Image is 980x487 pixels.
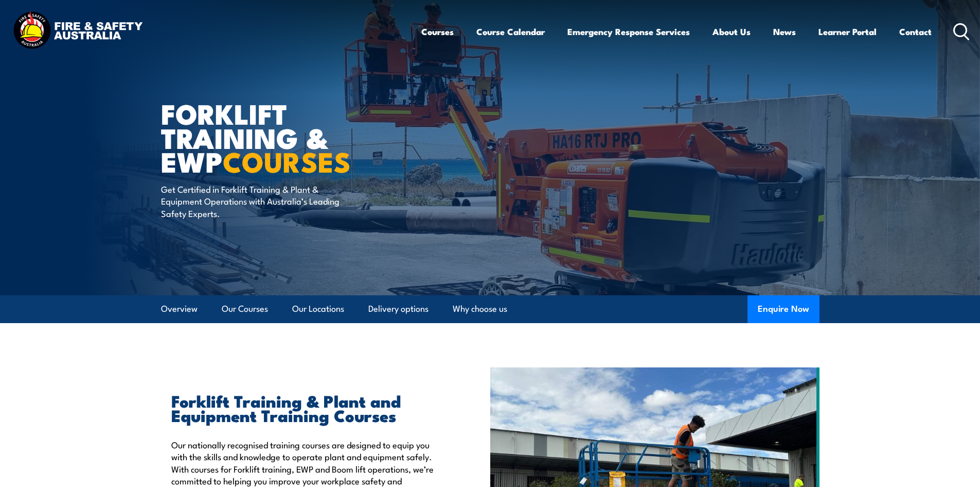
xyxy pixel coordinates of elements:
h1: Forklift Training & EWP [161,101,415,173]
a: Our Courses [222,295,268,323]
a: Courses [421,18,454,45]
a: Overview [161,295,198,323]
button: Enquire Now [747,295,819,323]
a: Emergency Response Services [567,18,690,45]
a: Delivery options [368,295,429,323]
p: Get Certified in Forklift Training & Plant & Equipment Operations with Australia’s Leading Safety... [161,183,349,219]
a: Contact [899,18,932,45]
strong: COURSES [223,139,351,182]
a: Course Calendar [476,18,545,45]
a: Learner Portal [818,18,877,45]
a: About Us [712,18,751,45]
a: News [773,18,796,45]
a: Our Locations [292,295,344,323]
h2: Forklift Training & Plant and Equipment Training Courses [171,393,443,422]
a: Why choose us [453,295,507,323]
